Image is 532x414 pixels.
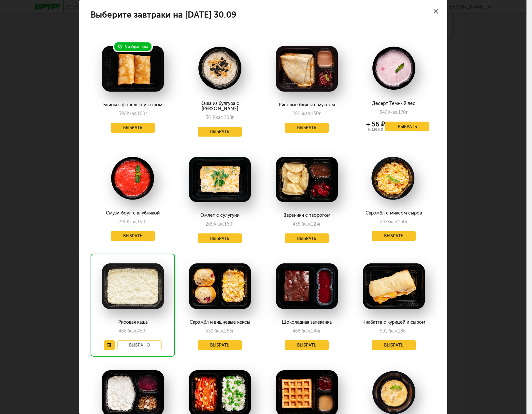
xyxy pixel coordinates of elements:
div: Блины с форелью и сыром [97,102,168,108]
button: Выбрать [198,340,242,350]
div: 468 244 [293,328,321,334]
img: big_zh5mvtqsId9oy33e.png [189,46,251,90]
img: big_g9aFxmKJ2oMCE5y7.png [189,157,251,202]
div: 282 130 [293,111,321,116]
span: Ккал, [214,221,224,227]
button: Выбрать [372,340,416,350]
div: + 56 ₽ [366,122,385,127]
div: Чиабатта с курицей и сыром [358,320,429,325]
button: Выбрать [285,123,329,133]
div: Шоколадная запеканка [271,320,342,325]
span: г [145,219,147,225]
div: В избранном [113,41,153,52]
img: big_3Mnejz8ECeUGUWJS.png [102,46,164,92]
button: Выбрать [385,122,429,131]
div: 539 286 [206,328,234,334]
h4: Выберите завтраки на [DATE] 30.09 [91,11,237,18]
img: big_nADyjtlc60vzwZ6X.png [276,157,338,202]
span: г [406,110,408,115]
button: Выбрать [372,231,416,241]
span: Ккал, [300,111,311,116]
span: г [319,328,321,334]
img: big_psj8Nh3MtzDMxZNy.png [363,263,425,309]
div: Скрэмбл и вишневые кексы [184,320,255,325]
div: Скрэмбл с миксом сыров [358,211,429,216]
span: Ккал, [213,328,224,334]
button: Выбрать [198,127,242,137]
img: big_n9l4KMbTDapZjgR7.png [189,263,251,309]
div: 209 160 [206,221,234,227]
img: big_qU6qYh28M7b5ZCSH.png [102,157,164,200]
div: 438 224 [293,221,321,227]
img: big_wY3GFzAuBXjIiT3b.png [102,263,164,309]
span: Ккал, [300,328,311,334]
span: г [145,328,147,334]
button: Выбрать [111,123,155,133]
div: Смузи-боул с клубникой [97,211,168,216]
div: 466 450 [119,328,147,334]
div: Рисовые блины с муссом [271,102,342,108]
span: г [319,111,321,116]
button: Выбрать [285,233,329,243]
div: Рисовая каша [97,320,168,325]
button: Выбрать [198,233,242,243]
img: big_UlTJhwZIIWDmk7Ls.png [276,46,338,92]
div: Омлет с сулугуни [184,213,255,218]
div: к цене [366,127,385,132]
img: big_F601vpJp5Wf4Dgz5.png [276,263,338,309]
span: Ккал, [126,328,137,334]
span: г [406,219,408,225]
span: г [232,328,234,334]
span: г [232,221,234,227]
img: big_vAoe4estYJQg8JyK.png [363,46,425,90]
div: 247 160 [380,219,408,225]
div: 591 188 [380,328,408,334]
div: 290 190 [119,219,147,225]
div: 361 208 [206,115,234,120]
img: big_qmB7wgWxcj7AU2S7.png [363,157,425,200]
button: Выбрать [285,340,329,350]
span: г [145,111,147,116]
div: Каша из булгура с [PERSON_NAME] [184,101,255,111]
span: г [319,221,321,227]
div: 390 160 [119,111,147,116]
div: 340 170 [380,110,408,115]
span: Ккал, [300,221,311,227]
span: Ккал, [127,219,137,225]
span: г [406,328,408,334]
span: Ккал, [387,219,398,225]
span: г [232,115,234,120]
span: Ккал, [127,111,137,116]
button: Выбрать [111,231,155,241]
span: Ккал, [213,115,224,120]
div: Десерт Темный лес [358,101,429,106]
span: Ккал, [387,328,398,334]
span: Ккал, [388,110,398,115]
div: Вареники с творогом [271,213,342,218]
